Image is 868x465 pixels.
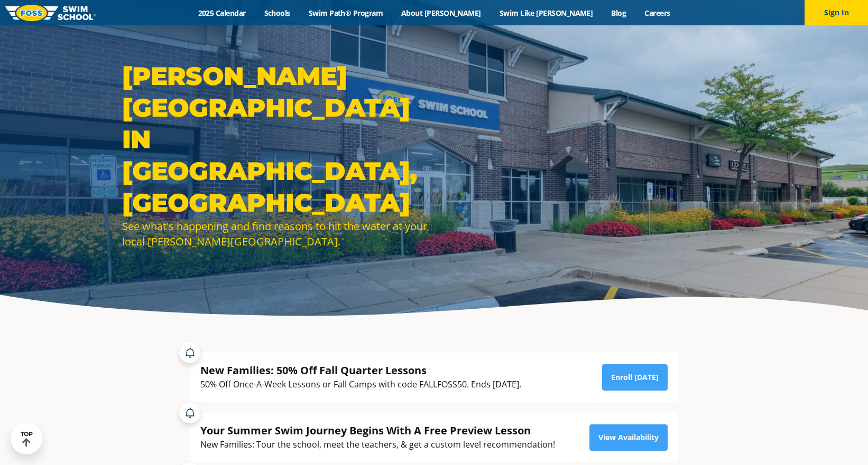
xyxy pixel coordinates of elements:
[5,5,96,21] img: FOSS Swim School Logo
[200,363,521,377] div: New Families: 50% Off Fall Quarter Lessons
[589,424,668,451] a: View Availability
[635,8,679,18] a: Careers
[299,8,392,18] a: Swim Path® Program
[200,438,555,452] div: New Families: Tour the school, meet the teachers, & get a custom level recommendation!
[200,423,555,438] div: Your Summer Swim Journey Begins With A Free Preview Lesson
[200,377,521,392] div: 50% Off Once-A-Week Lessons or Fall Camps with code FALLFOSS50. Ends [DATE].
[602,364,668,391] a: Enroll [DATE]
[122,219,429,249] div: See what's happening and find reasons to hit the water at your local [PERSON_NAME][GEOGRAPHIC_DATA].
[21,431,33,447] div: TOP
[255,8,299,18] a: Schools
[490,8,602,18] a: Swim Like [PERSON_NAME]
[122,60,429,219] h1: [PERSON_NAME][GEOGRAPHIC_DATA] in [GEOGRAPHIC_DATA], [GEOGRAPHIC_DATA]
[602,8,635,18] a: Blog
[392,8,491,18] a: About [PERSON_NAME]
[189,8,255,18] a: 2025 Calendar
